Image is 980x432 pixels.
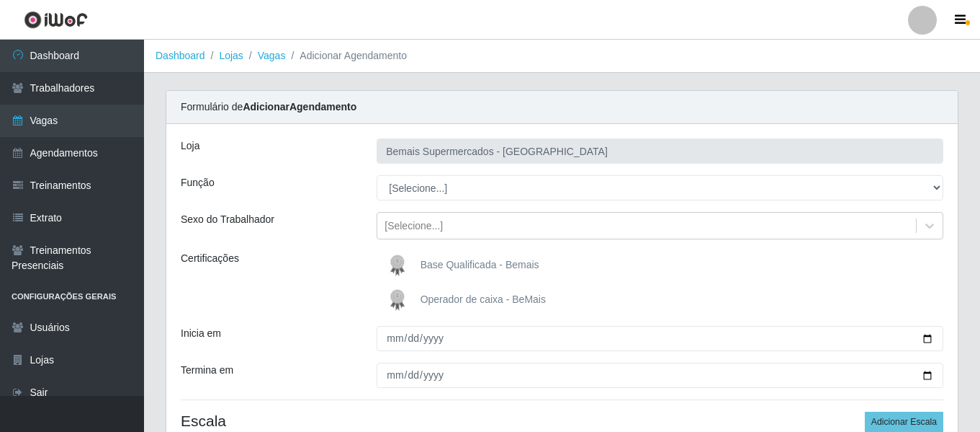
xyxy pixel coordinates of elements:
input: 00/00/0000 [377,363,943,388]
div: [Selecione...] [385,219,443,234]
input: 00/00/0000 [377,326,943,351]
a: Vagas [258,50,286,61]
label: Certificações [181,251,239,266]
img: Base Qualificada - Bemais [383,251,418,280]
label: Sexo do Trabalhador [181,212,274,227]
h4: Escala [181,412,943,430]
span: Base Qualificada - Bemais [421,259,539,270]
div: Formulário de [166,91,958,124]
label: Inicia em [181,326,221,341]
a: Lojas [219,50,243,61]
strong: Adicionar Agendamento [243,101,356,113]
nav: breadcrumb [144,40,980,73]
label: Loja [181,138,199,154]
a: Dashboard [156,50,205,61]
label: Termina em [181,363,233,378]
button: Adicionar Escala [865,412,943,432]
img: Operador de caixa - BeMais [383,286,418,314]
img: CoreUI Logo [24,11,88,29]
span: Operador de caixa - BeMais [421,294,546,305]
li: Adicionar Agendamento [285,48,407,63]
label: Função [181,175,215,190]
